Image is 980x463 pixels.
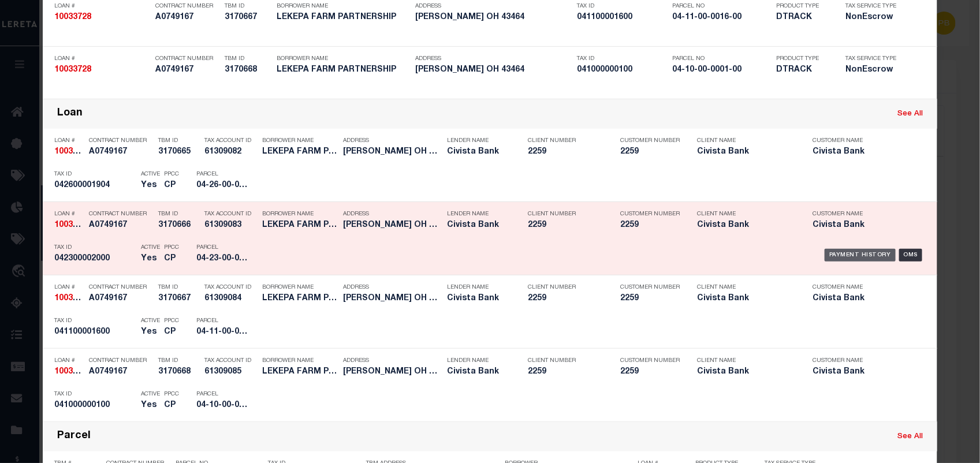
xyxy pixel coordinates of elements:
h5: 3170668 [225,65,271,75]
h5: LEKEPA FARM PARTNERSHIP [262,221,337,230]
h5: A0749167 [89,147,152,157]
h5: 2259 [528,367,603,377]
h5: 2259 [620,147,678,157]
p: Tax ID [54,318,135,324]
p: Client Name [697,211,795,218]
h5: A0749167 [89,367,152,377]
p: Borrower Name [277,3,409,10]
p: Lender Name [447,211,511,218]
p: Contract Number [155,3,219,10]
h5: Civista Bank [697,294,795,304]
p: Contract Number [155,55,219,62]
h5: LEKEPA FARM PARTNERSHIP [277,13,409,23]
h5: 042300002000 [54,254,135,264]
h5: CP [164,327,179,337]
p: Loan # [54,55,150,62]
h5: Civista Bank [813,367,911,377]
h5: 04-23-00-0020-00 [196,254,248,264]
h5: LEKEPA FARM PARTNERSHIP [262,367,337,377]
h5: 3170666 [158,221,199,230]
p: Contract Number [89,357,152,364]
p: TBM ID [225,55,271,62]
h5: NonEscrow [845,13,903,23]
div: OMS [899,249,923,262]
div: Loan [57,107,83,121]
p: Contract Number [89,137,152,144]
h5: 04-10-00-0001-00 [196,401,248,410]
p: Tax ID [577,3,666,10]
p: Borrower Name [277,55,409,62]
p: Lender Name [447,284,511,291]
h5: 041100001600 [577,13,666,23]
h5: Civista Bank [447,367,511,377]
p: Parcel [196,244,248,251]
strong: 10033728 [54,294,91,303]
h5: A0749167 [155,13,219,23]
a: See All [897,433,923,440]
h5: 10033728 [54,147,83,157]
h5: 2259 [528,294,603,304]
h5: Civista Bank [697,147,795,157]
h5: 041000000100 [577,65,666,75]
p: PPCC [164,244,179,251]
p: Borrower Name [262,357,337,364]
p: Active [141,171,160,178]
h5: Civista Bank [447,294,511,304]
h5: 61309083 [204,221,256,230]
h5: VICKERY OH 43464 [415,13,571,23]
p: Loan # [54,284,83,291]
p: Tax Account ID [204,357,256,364]
p: Client Name [697,284,795,291]
h5: Civista Bank [697,221,795,230]
p: Address [343,284,441,291]
p: Parcel [196,318,248,324]
p: Address [343,211,441,218]
h5: LEKEPA FARM PARTNERSHIP [262,294,337,304]
p: Tax Account ID [204,137,256,144]
h5: 61309084 [204,294,256,304]
p: Customer Name [813,137,911,144]
strong: 10033728 [54,368,91,376]
h5: 04-10-00-0001-00 [672,65,770,75]
h5: 3170667 [225,13,271,23]
h5: Yes [141,254,158,264]
p: Customer Number [620,137,680,144]
strong: 10033728 [54,13,91,21]
h5: Civista Bank [447,221,511,230]
h5: CP [164,181,179,191]
h5: CP [164,254,179,264]
p: Parcel No [672,55,770,62]
p: Active [141,391,160,398]
p: Client Number [528,357,603,364]
p: PPCC [164,171,179,178]
h5: VICKERY OH 43464 [343,221,441,230]
p: Client Number [528,284,603,291]
h5: VICKERY OH 43464 [343,367,441,377]
p: Tax Account ID [204,211,256,218]
h5: 61309085 [204,367,256,377]
p: Tax Service Type [845,55,903,62]
p: TBM ID [158,137,199,144]
h5: LEKEPA FARM PARTNERSHIP [262,147,337,157]
h5: 10033728 [54,13,150,23]
strong: 10033728 [54,66,91,74]
h5: 04-11-00-0016-00 [196,327,248,337]
h5: 04-26-00-0019-04 [196,181,248,191]
strong: 10033728 [54,148,91,156]
p: Client Number [528,211,603,218]
p: Customer Number [620,357,680,364]
p: Loan # [54,3,150,10]
h5: 2259 [528,147,603,157]
h5: Civista Bank [813,294,911,304]
p: TBM ID [158,357,199,364]
p: PPCC [164,318,179,324]
h5: 2259 [528,221,603,230]
h5: 041100001600 [54,327,135,337]
h5: Civista Bank [813,221,911,230]
p: Lender Name [447,137,511,144]
h5: CP [164,401,179,410]
h5: 10033728 [54,221,83,230]
h5: VICKERY OH 43464 [343,294,441,304]
h5: DTRACK [776,65,828,75]
p: Client Number [528,137,603,144]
